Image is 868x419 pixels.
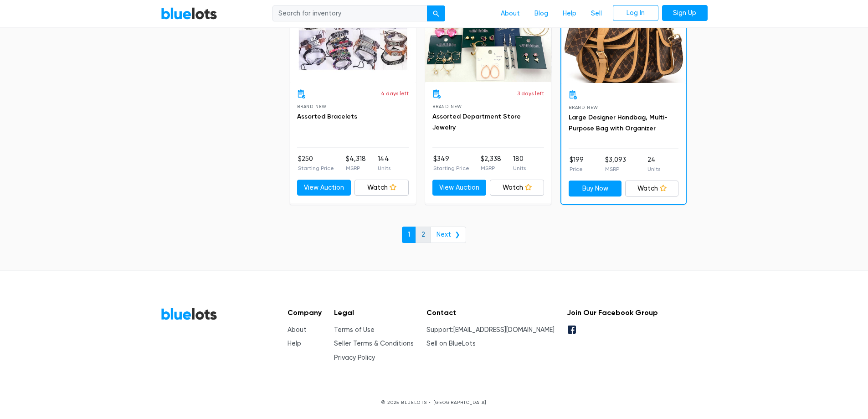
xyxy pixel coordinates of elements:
a: Sell on BlueLots [426,340,476,347]
a: View Auction [297,180,351,196]
a: Seller Terms & Conditions [334,340,414,347]
a: Large Designer Handbag, Multi-Purpose Bag with Organizer [569,114,668,132]
li: $349 [433,154,469,172]
a: BlueLots [161,307,217,321]
a: View Auction [432,180,487,196]
li: $199 [570,155,584,173]
li: $250 [298,154,334,172]
p: 3 days left [517,89,544,98]
a: About [493,5,527,22]
p: MSRP [605,165,626,173]
li: 180 [513,154,526,172]
span: Brand New [569,105,598,110]
a: BlueLots [161,7,217,20]
span: Brand New [297,104,327,109]
a: Help [555,5,584,22]
span: Brand New [432,104,462,109]
p: Units [647,165,660,173]
a: About [288,326,307,334]
a: [EMAIL_ADDRESS][DOMAIN_NAME] [453,326,555,334]
p: Price [570,165,584,173]
a: Privacy Policy [334,354,375,362]
a: Watch [490,180,544,196]
a: Assorted Bracelets [297,113,357,120]
li: Support: [426,325,555,335]
li: 144 [378,154,390,172]
a: Sell [584,5,609,22]
h5: Contact [426,308,555,317]
a: 1 [402,227,416,243]
p: 4 days left [381,89,409,98]
a: Next ❯ [431,227,466,243]
a: Terms of Use [334,326,375,334]
p: Units [378,164,390,172]
p: MSRP [481,164,501,172]
a: Assorted Department Store Jewelry [432,113,521,131]
a: Watch [625,181,678,197]
p: Starting Price [433,164,469,172]
p: Units [513,164,526,172]
a: Log In [613,5,658,21]
a: Sign Up [662,5,708,21]
input: Search for inventory [272,5,427,22]
li: 24 [647,155,660,173]
a: Blog [527,5,555,22]
p: MSRP [346,164,366,172]
h5: Legal [334,308,414,317]
a: Watch [354,180,409,196]
li: $3,093 [605,155,626,173]
li: $4,318 [346,154,366,172]
p: © 2025 BLUELOTS • [GEOGRAPHIC_DATA] [161,399,708,406]
h5: Company [288,308,322,317]
a: 2 [416,227,431,243]
p: Starting Price [298,164,334,172]
li: $2,338 [481,154,501,172]
a: Buy Now [569,181,622,197]
h5: Join Our Facebook Group [567,308,658,317]
a: Help [288,340,301,347]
